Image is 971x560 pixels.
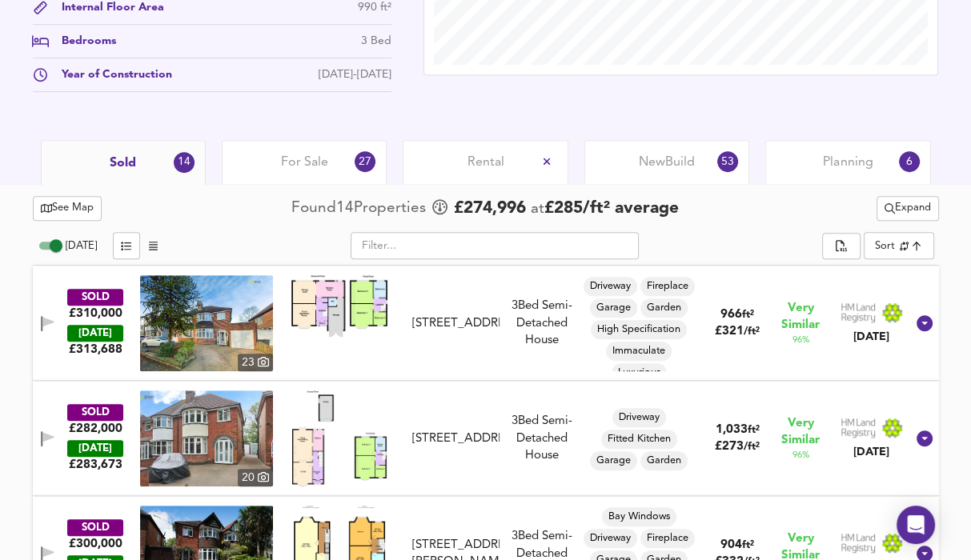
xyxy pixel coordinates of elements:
[584,279,637,294] span: Driveway
[69,421,122,437] div: £282,000
[639,154,695,171] span: New Build
[69,536,122,552] div: £300,000
[292,390,386,486] img: Floorplan
[601,432,677,446] span: Fitted Kitchen
[49,33,116,50] div: Bedrooms
[640,277,695,296] div: Fireplace
[742,540,754,550] span: ft²
[841,533,903,554] img: Land Registry
[716,424,748,436] span: 1,033
[720,309,742,321] span: 966
[140,275,273,371] img: property thumbnail
[716,150,738,172] div: 53
[606,342,672,361] div: Immaculate
[33,381,939,496] div: SOLD£282,000 [DATE]£283,673property thumbnail 20 Floorplan[STREET_ADDRESS]3Bed Semi-Detached Hous...
[140,275,273,371] a: property thumbnail 23
[412,315,500,332] div: [STREET_ADDRESS]
[640,454,688,468] span: Garden
[715,326,760,338] span: £ 321
[590,298,637,318] div: Garage
[602,507,676,526] div: Bay Windows
[601,430,677,449] div: Fitted Kitchen
[897,506,935,544] div: Open Intercom Messenger
[406,430,506,447] div: 57 Berkswell Road, B24 9ED
[590,301,637,315] span: Garage
[915,429,934,448] svg: Show Details
[822,233,861,260] div: split button
[640,531,695,546] span: Fireplace
[49,66,172,83] div: Year of Construction
[591,322,687,337] span: High Specification
[612,366,667,380] span: Luxurious
[173,151,195,173] div: 14
[67,519,123,536] div: SOLD
[544,200,679,217] span: £ 285 / ft² average
[67,325,123,342] div: [DATE]
[792,334,808,346] span: 96 %
[584,277,637,296] div: Driveway
[841,418,903,438] img: Land Registry
[140,390,273,486] img: property thumbnail
[720,539,742,551] span: 904
[319,66,391,83] div: [DATE]-[DATE]
[640,451,688,470] div: Garden
[792,449,808,462] span: 96 %
[915,314,934,333] svg: Show Details
[864,232,933,259] div: Sort
[41,199,94,218] span: See Map
[640,298,688,318] div: Garden
[744,442,760,452] span: / ft²
[612,410,666,425] span: Driveway
[748,425,760,435] span: ft²
[875,238,895,254] div: Sort
[291,275,387,337] img: Floorplan
[744,326,760,337] span: / ft²
[584,529,637,548] div: Driveway
[281,154,328,171] span: For Sale
[781,415,820,449] span: Very Similar
[640,301,688,315] span: Garden
[467,154,504,171] span: Rental
[606,344,672,358] span: Immaculate
[361,33,391,50] div: 3 Bed
[33,196,102,221] button: See Map
[590,454,637,468] span: Garage
[640,279,695,294] span: Fireplace
[69,342,122,358] span: £ 313,688
[506,413,578,464] div: 3 Bed Semi-Detached House
[531,202,544,217] span: at
[238,469,273,486] div: 20
[67,404,123,421] div: SOLD
[640,529,695,548] div: Fireplace
[584,531,637,546] span: Driveway
[602,510,676,524] span: Bay Windows
[781,300,820,334] span: Very Similar
[238,354,273,371] div: 23
[69,457,122,473] span: £ 283,673
[742,310,754,320] span: ft²
[841,302,903,323] img: Land Registry
[140,390,273,486] a: property thumbnail 20
[898,150,920,172] div: 6
[454,197,526,221] span: £ 274,996
[67,440,123,457] div: [DATE]
[355,150,376,172] div: 27
[66,241,97,251] span: [DATE]
[877,196,939,221] div: split button
[715,441,760,453] span: £ 273
[877,196,939,221] button: Expand
[412,430,500,447] div: [STREET_ADDRESS]
[406,315,506,332] div: 22 Ayre Road, B24 9DU
[885,199,931,218] span: Expand
[291,198,430,219] div: Found 14 Propert ies
[33,266,939,381] div: SOLD£310,000 [DATE]£313,688property thumbnail 23 Floorplan[STREET_ADDRESS]3Bed Semi-Detached Hous...
[841,444,903,460] div: [DATE]
[506,298,578,349] div: 3 Bed Semi-Detached House
[110,154,136,172] span: Sold
[351,232,639,259] input: Filter...
[67,289,123,306] div: SOLD
[590,451,637,470] div: Garage
[69,306,122,322] div: £310,000
[591,320,687,339] div: High Specification
[841,329,903,345] div: [DATE]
